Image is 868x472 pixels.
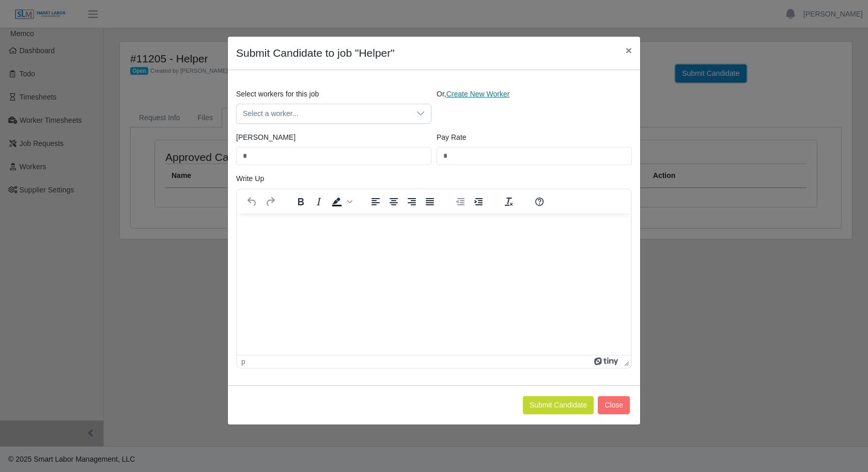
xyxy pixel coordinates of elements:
[236,89,319,100] label: Select workers for this job
[626,44,632,56] span: ×
[237,104,410,123] span: Select a worker...
[452,194,469,209] button: Decrease indent
[403,194,421,209] button: Align right
[594,357,620,366] a: Powered by Tiny
[236,45,395,61] h4: Submit Candidate to job "Helper"
[236,132,296,143] label: [PERSON_NAME]
[523,396,594,414] button: Submit Candidate
[470,194,487,209] button: Increase indent
[310,194,328,209] button: Italic
[367,194,384,209] button: Align left
[434,89,634,124] div: Or,
[243,194,261,209] button: Undo
[531,194,548,209] button: Help
[446,90,510,98] a: Create New Worker
[385,194,402,209] button: Align center
[292,194,309,209] button: Bold
[261,194,279,209] button: Redo
[236,173,264,184] label: Write Up
[421,194,439,209] button: Justify
[598,396,630,414] button: Close
[237,214,631,355] iframe: Rich Text Area
[620,355,631,368] div: Press the Up and Down arrow keys to resize the editor.
[500,194,518,209] button: Clear formatting
[617,37,640,64] button: Close
[437,132,467,143] label: Pay Rate
[241,357,245,366] div: p
[328,194,354,209] div: Background color Black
